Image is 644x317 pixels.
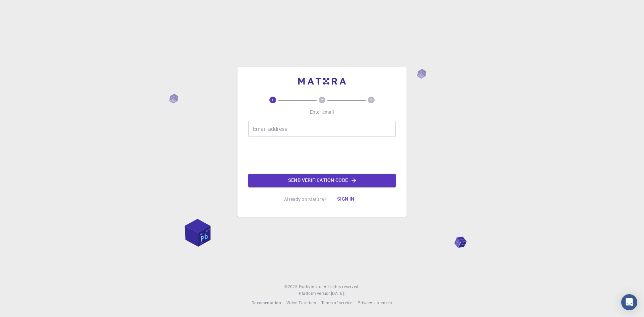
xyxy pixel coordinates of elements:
[286,300,316,306] a: Video Tutorials
[252,300,281,305] span: Documentation
[248,174,396,187] button: Send verification code
[321,98,323,102] text: 2
[621,294,637,310] div: Open Intercom Messenger
[324,283,360,290] span: All rights reserved.
[321,300,352,305] span: Terms of service
[358,300,392,305] span: Privacy statement
[310,109,334,115] p: Enter email
[299,283,322,290] a: Exabyte Inc.
[358,300,392,306] a: Privacy statement
[271,142,373,168] iframe: reCAPTCHA
[286,300,316,305] span: Video Tutorials
[321,300,352,306] a: Terms of service
[299,290,331,297] span: Platform version
[284,283,299,290] span: © 2025
[370,98,372,102] text: 3
[272,98,274,102] text: 1
[284,196,326,203] p: Already on Mat3ra?
[332,193,360,206] button: Sign in
[252,300,281,306] a: Documentation
[331,290,345,297] a: [DATE].
[299,284,322,289] span: Exabyte Inc.
[331,290,345,296] span: [DATE] .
